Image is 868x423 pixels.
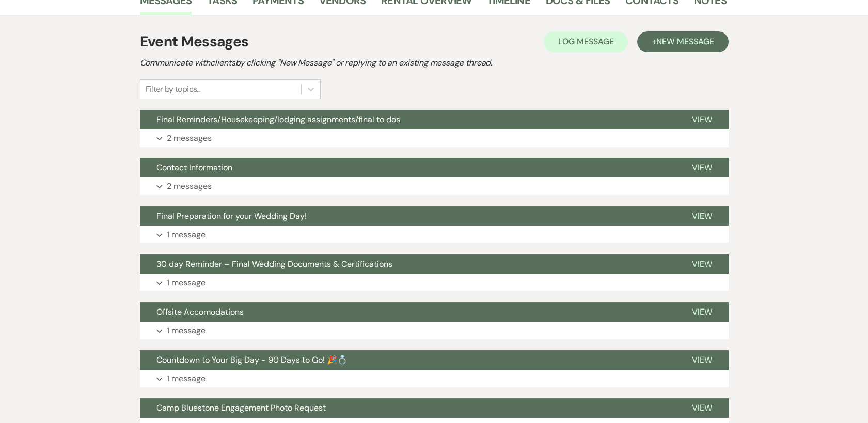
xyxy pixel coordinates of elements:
[140,177,729,195] button: 2 messages
[140,57,729,69] h2: Communicate with clients by clicking "New Message" or replying to an existing message thread.
[167,372,206,385] p: 1 message
[675,254,729,274] button: View
[156,354,348,365] span: Countdown to Your Big Day - 90 Days to Go! 🎉💍
[140,226,729,243] button: 1 message
[167,276,206,289] p: 1 message
[140,31,249,53] h1: Event Messages
[167,132,212,145] p: 2 messages
[140,110,675,129] button: Final Reminders/Housekeeping/lodging assignments/final to dos
[140,302,675,322] button: Offsite Accomodations
[156,114,400,125] span: Final Reminders/Housekeeping/lodging assignments/final to dos
[558,36,613,47] span: Log Message
[140,398,675,418] button: Camp Bluestone Engagement Photo Request
[140,274,729,291] button: 1 message
[675,302,729,322] button: View
[692,354,712,365] span: View
[692,210,712,221] span: View
[140,129,729,147] button: 2 messages
[156,162,232,173] span: Contact Information
[140,206,675,226] button: Final Preparation for your Wedding Day!
[156,258,392,269] span: 30 day Reminder – Final Wedding Documents & Certifications
[692,162,712,173] span: View
[156,306,244,317] span: Offsite Accomodations
[156,402,326,413] span: Camp Bluestone Engagement Photo Request
[637,31,728,52] button: +New Message
[675,158,729,177] button: View
[675,350,729,370] button: View
[692,258,712,269] span: View
[675,206,729,226] button: View
[656,36,714,47] span: New Message
[140,158,675,177] button: Contact Information
[146,83,201,95] div: Filter by topics...
[156,210,307,221] span: Final Preparation for your Wedding Day!
[692,114,712,125] span: View
[140,370,729,387] button: 1 message
[167,180,212,193] p: 2 messages
[167,228,206,241] p: 1 message
[140,254,675,274] button: 30 day Reminder – Final Wedding Documents & Certifications
[167,324,206,337] p: 1 message
[675,398,729,418] button: View
[544,31,628,52] button: Log Message
[675,110,729,129] button: View
[692,402,712,413] span: View
[692,306,712,317] span: View
[140,322,729,339] button: 1 message
[140,350,675,370] button: Countdown to Your Big Day - 90 Days to Go! 🎉💍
